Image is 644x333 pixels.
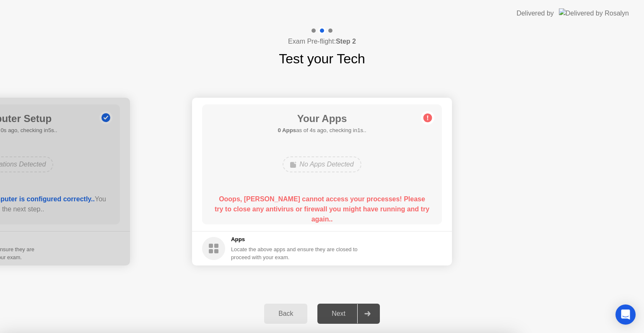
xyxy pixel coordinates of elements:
[215,195,429,223] b: Ooops, [PERSON_NAME] cannot access your processes! Please try to close any antivirus or firewall ...
[320,310,357,317] div: Next
[231,235,358,244] h5: Apps
[615,304,636,325] div: Open Intercom Messenger
[278,127,296,133] b: 0 Apps
[278,111,366,126] h1: Your Apps
[267,310,305,317] div: Back
[559,8,629,18] img: Delivered by Rosalyn
[283,156,361,172] div: No Apps Detected
[231,245,358,261] div: Locate the above apps and ensure they are closed to proceed with your exam.
[517,8,554,18] div: Delivered by
[288,36,356,47] h4: Exam Pre-flight:
[336,38,356,45] b: Step 2
[278,126,366,135] h5: as of 4s ago, checking in1s..
[279,49,365,69] h1: Test your Tech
